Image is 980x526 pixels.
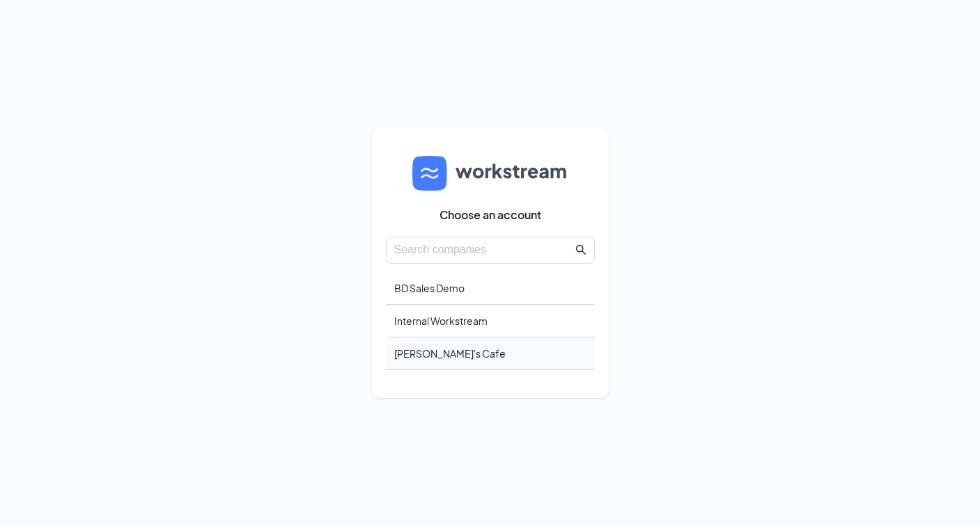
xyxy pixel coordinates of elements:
[440,208,541,222] span: Choose an account
[412,156,568,191] img: logo
[386,272,595,305] div: BD Sales Demo
[386,337,595,370] div: [PERSON_NAME]'s Cafe
[575,244,586,255] span: search
[394,241,573,258] input: Search companies
[386,305,595,337] div: Internal Workstream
